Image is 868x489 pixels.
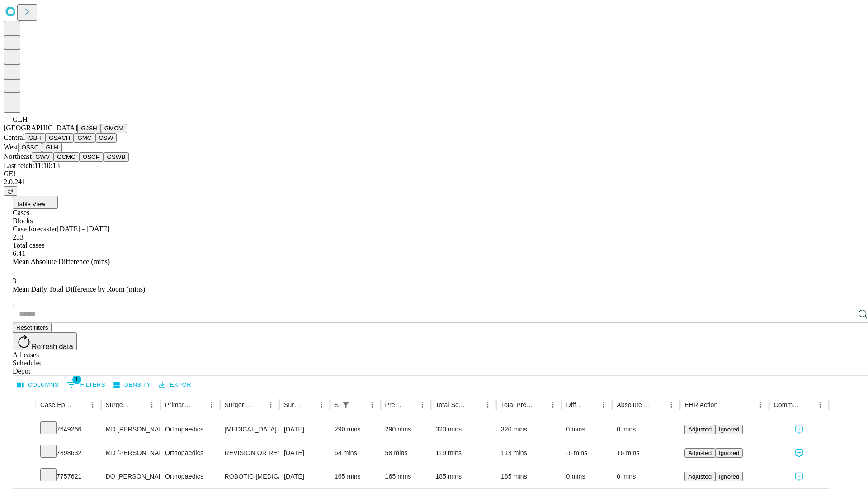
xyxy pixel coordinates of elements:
div: 320 mins [501,418,557,441]
div: 7649266 [40,418,97,441]
div: Total Scheduled Duration [435,401,468,408]
div: 0 mins [566,465,608,488]
button: Show filters [65,378,108,392]
button: Show filters [340,398,352,411]
button: Expand [18,422,31,438]
span: Adjusted [688,426,712,433]
button: Sort [718,398,731,411]
button: Density [111,378,153,392]
button: GLH [42,143,61,152]
button: GSACH [45,133,74,143]
div: 113 mins [501,441,557,465]
span: 233 [13,233,24,241]
button: Sort [252,398,264,411]
button: Adjusted [684,425,715,434]
button: Ignored [715,472,743,481]
span: Table View [16,201,45,207]
div: Difference [566,401,584,408]
button: Sort [801,398,814,411]
button: Export [157,378,197,392]
button: GCMC [53,152,79,162]
button: Menu [264,398,277,411]
button: Sort [74,398,86,411]
div: +6 mins [617,441,675,465]
div: Surgery Date [284,401,302,408]
button: Reset filters [13,323,52,332]
div: 0 mins [566,418,608,441]
button: OSW [95,133,117,143]
div: 185 mins [435,465,492,488]
div: [MEDICAL_DATA] POSTERIOR CERVICAL RECONSTRUCTION POST ELEMENTS [225,418,275,441]
button: Menu [205,398,218,411]
button: Refresh data [13,332,77,350]
div: Orthopaedics [165,465,215,488]
div: 185 mins [501,465,557,488]
div: 290 mins [335,418,376,441]
div: Predicted In Room Duration [385,401,403,408]
span: Adjusted [688,473,712,480]
div: MD [PERSON_NAME] [PERSON_NAME] [106,418,156,441]
div: ROBOTIC [MEDICAL_DATA] KNEE TOTAL [225,465,275,488]
span: Ignored [719,473,739,480]
button: Sort [193,398,205,411]
div: Total Predicted Duration [501,401,533,408]
span: @ [7,187,14,194]
div: 119 mins [435,441,492,465]
button: GBH [25,133,45,143]
div: REVISION OR REMOVAL IMPLANTED SPINAL NEUROSTIMULATOR [225,441,275,465]
span: Northeast [4,153,32,160]
div: Orthopaedics [165,441,215,465]
button: Menu [597,398,610,411]
span: 6.41 [13,249,25,257]
button: Adjusted [684,472,715,481]
button: OSSC [18,143,42,152]
div: Surgeon Name [106,401,132,408]
div: 2.0.241 [4,178,864,186]
button: Menu [366,398,378,411]
span: GLH [13,115,28,123]
div: 320 mins [435,418,492,441]
button: GMCM [101,124,127,133]
div: Case Epic Id [40,401,73,408]
span: Total cases [13,241,44,249]
button: Ignored [715,448,743,458]
span: Refresh data [32,343,73,350]
span: 3 [13,277,16,285]
button: Sort [469,398,481,411]
span: [GEOGRAPHIC_DATA] [4,124,77,132]
button: Menu [754,398,767,411]
button: Sort [133,398,146,411]
div: [DATE] [284,418,325,441]
div: Comments [774,401,800,408]
div: DO [PERSON_NAME] [PERSON_NAME] Do [106,465,156,488]
button: Menu [814,398,826,411]
button: Menu [547,398,559,411]
span: [DATE] - [DATE] [57,225,109,233]
span: Ignored [719,450,739,456]
button: Sort [302,398,315,411]
div: Primary Service [165,401,191,408]
div: 165 mins [385,465,427,488]
button: Sort [353,398,366,411]
button: Menu [481,398,494,411]
div: Surgery Name [225,401,251,408]
div: 7898632 [40,441,97,465]
button: Table View [13,196,58,209]
button: @ [4,186,17,196]
span: Mean Daily Total Difference by Room (mins) [13,285,145,293]
div: GEI [4,170,864,178]
button: Menu [315,398,328,411]
button: OSCP [79,152,104,162]
div: 165 mins [335,465,376,488]
div: -6 mins [566,441,608,465]
button: GMC [74,133,95,143]
button: Expand [18,446,31,461]
button: Menu [146,398,158,411]
button: Select columns [15,378,61,392]
button: Sort [585,398,597,411]
span: West [4,143,18,151]
span: Ignored [719,426,739,433]
button: Menu [416,398,429,411]
div: Absolute Difference [617,401,651,408]
span: 1 [72,375,81,384]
